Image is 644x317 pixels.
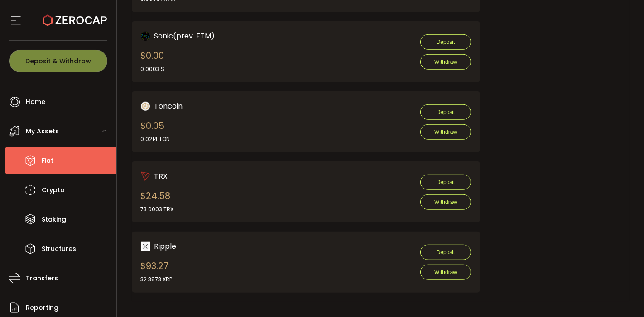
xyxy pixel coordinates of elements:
img: xrp_portfolio.png [141,242,150,251]
span: Deposit [437,39,455,45]
button: Withdraw [420,124,471,140]
iframe: Chat Widget [539,219,644,317]
span: Ripple [154,241,177,252]
span: Deposit [437,109,455,115]
span: TRX [154,170,168,182]
button: Deposit [420,34,471,50]
div: 0.0003 S [141,65,165,73]
span: Withdraw [434,269,457,275]
span: Crypto [42,184,65,197]
span: Reporting [26,301,58,314]
span: Structures [42,242,76,255]
img: sonic_portfolio.png [141,32,150,41]
button: Deposit [420,245,471,260]
span: Deposit & Withdraw [25,58,91,64]
div: $93.27 [141,259,173,284]
div: 0.0214 TON [141,135,170,143]
span: Deposit [437,249,455,255]
img: zuPXiwguUFiBOIQyqLOiXsnnNitlx7q4LCwEbLHADjIpTka+Lip0HH8D0VTrd02z+wEAAAAASUVORK5CYII= [141,102,150,111]
span: Withdraw [434,129,457,135]
button: Withdraw [420,265,471,280]
div: $0.05 [141,119,170,143]
img: trx_portfolio.png [141,172,150,181]
div: $0.00 [141,49,165,73]
span: Deposit [437,179,455,185]
span: Withdraw [434,59,457,65]
span: My Assets [26,125,59,138]
button: Deposit & Withdraw [9,50,107,72]
span: Fiat [42,154,53,167]
div: $24.58 [141,189,174,213]
button: Deposit [420,175,471,190]
div: 73.0003 TRX [141,205,174,213]
button: Withdraw [420,194,471,210]
span: Toncoin [154,100,183,112]
span: Withdraw [434,199,457,205]
span: Sonic(prev. FTM) [154,30,215,42]
span: Staking [42,213,66,226]
button: Withdraw [420,54,471,70]
span: Transfers [26,272,58,285]
span: Home [26,95,45,109]
button: Deposit [420,104,471,120]
div: 32.3873 XRP [141,275,173,284]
